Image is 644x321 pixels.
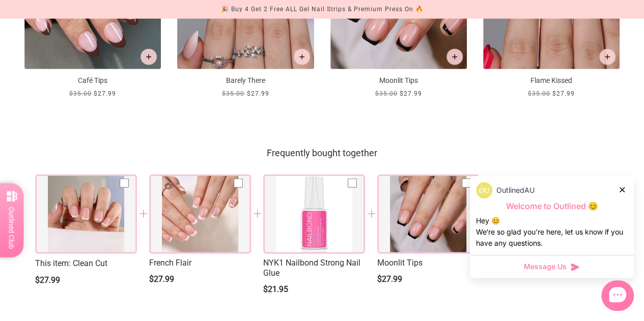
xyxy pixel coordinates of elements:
[220,4,423,15] div: 🎉 Buy 4 Get 2 Free ALL Gel Nail Strips & Premium Press On 🔥
[483,75,620,86] p: Flame Kissed
[476,215,628,249] div: Hey 😊 We‘re so glad you’re here, let us know if you have any questions.
[524,261,567,272] span: Message Us
[476,201,628,212] p: Welcome to Outlined 😊
[177,75,314,86] p: Barely There
[263,258,365,278] a: NYK1 Nailbond Strong Nail Glue
[446,49,463,65] button: Add to cart
[330,75,467,86] p: Moonlit Tips
[528,90,550,97] span: $35.00
[263,284,288,294] span: $21.95
[377,258,479,268] a: Moonlit Tips
[476,182,492,198] img: data:image/png;base64,iVBORw0KGgoAAAANSUhEUgAAACQAAAAkCAYAAADhAJiYAAACJklEQVR4AexUO28TQRice/mFQxI...
[35,275,60,285] span: $27.99
[35,258,137,269] a: This item: Clean Cut
[496,185,535,196] p: OutlinedAU
[294,49,310,65] button: Add to cart
[24,75,161,86] p: Café Tips
[35,144,609,162] div: Frequently bought together
[377,274,402,284] span: $27.99
[599,49,615,65] button: Add to cart
[69,90,92,97] span: $35.00
[35,258,137,269] span: Clean Cut
[35,258,73,268] span: This item :
[246,90,269,97] span: $27.99
[149,258,251,268] a: French Flair
[94,90,116,97] span: $27.99
[375,90,398,97] span: $35.00
[222,90,244,97] span: $35.00
[141,49,157,65] button: Add to cart
[552,90,575,97] span: $27.99
[149,274,174,284] span: $27.99
[400,90,422,97] span: $27.99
